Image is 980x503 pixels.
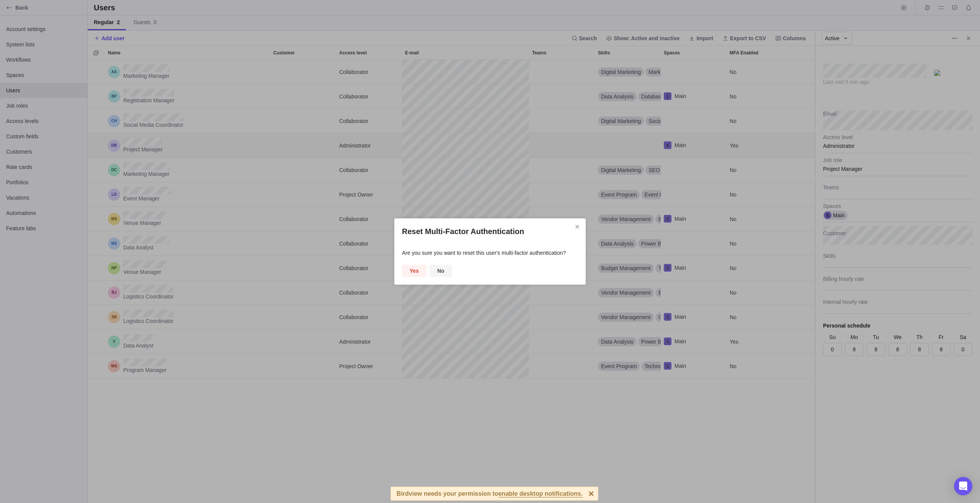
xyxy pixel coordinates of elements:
[410,266,419,275] span: Yes
[572,221,583,232] span: Close
[394,218,586,285] div: Reset Multi-Factor Authentication
[430,265,452,277] span: No
[498,491,583,498] span: enable desktop notifications.
[402,226,578,237] h2: Reset Multi-Factor Authentication
[402,265,426,277] span: Yes
[397,487,583,500] div: Birdview needs your permission to
[954,477,972,495] div: Open Intercom Messenger
[437,266,444,275] span: No
[402,249,578,257] div: Are you sure you want to reset this user's multi-factor authentication?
